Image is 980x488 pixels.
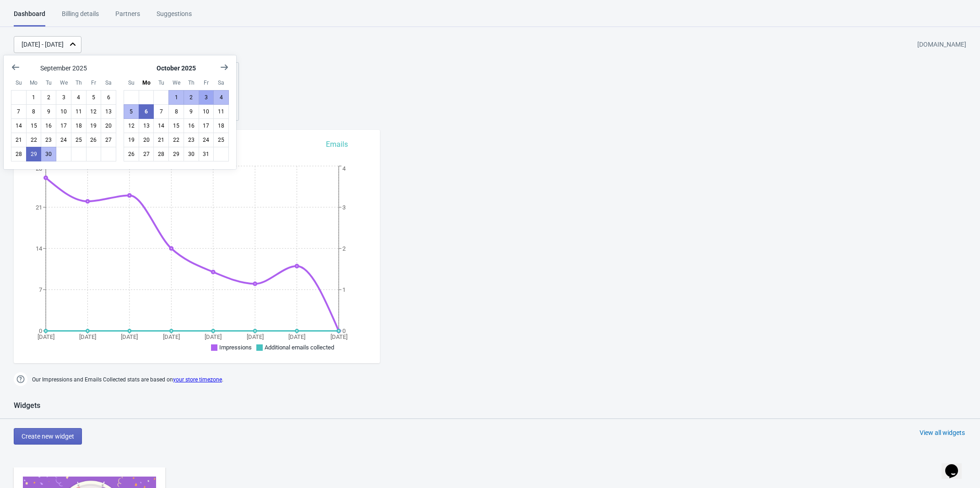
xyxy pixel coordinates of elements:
button: October 22 2025 [168,133,184,147]
button: October 21 2025 [153,133,169,147]
tspan: 0 [39,327,42,334]
button: September 28 2025 [11,147,27,161]
button: September 20 2025 [101,118,116,133]
tspan: 2 [342,245,346,252]
div: Friday [199,75,214,91]
tspan: 3 [342,204,346,211]
button: October 24 2025 [199,133,214,147]
button: September 1 2025 [26,90,42,105]
tspan: [DATE] [288,333,305,340]
button: October 3 2025 [199,90,214,105]
button: October 17 2025 [199,118,214,133]
div: Partners [115,9,140,25]
div: [DOMAIN_NAME] [917,37,966,53]
button: September 24 2025 [56,133,71,147]
img: help.png [14,372,27,386]
button: October 10 2025 [199,104,214,119]
button: October 15 2025 [168,118,184,133]
tspan: 21 [36,204,42,211]
button: October 12 2025 [124,118,139,133]
button: October 29 2025 [168,147,184,161]
button: September 4 2025 [71,90,87,105]
button: October 7 2025 [153,104,169,119]
div: [DATE] - [DATE] [22,40,64,49]
button: September 11 2025 [71,104,87,119]
button: October 13 2025 [139,118,154,133]
button: September 26 2025 [86,133,102,147]
div: Billing details [62,9,99,25]
button: September 13 2025 [101,104,116,119]
span: Additional emails collected [265,344,334,351]
button: September 5 2025 [86,90,102,105]
button: September 19 2025 [86,118,102,133]
button: October 28 2025 [153,147,169,161]
div: Thursday [184,75,199,91]
button: October 27 2025 [139,147,154,161]
tspan: [DATE] [205,333,222,340]
a: your store timezone [173,376,222,383]
div: Monday [26,75,42,91]
button: October 2 2025 [184,90,199,105]
div: Dashboard [14,9,45,27]
button: October 25 2025 [213,133,229,147]
button: September 16 2025 [41,118,56,133]
div: Friday [86,75,102,91]
tspan: [DATE] [79,333,96,340]
button: September 18 2025 [71,118,87,133]
button: September 27 2025 [101,133,116,147]
div: Suggestions [157,9,192,25]
button: September 25 2025 [71,133,87,147]
button: October 1 2025 [168,90,184,105]
button: September 2 2025 [41,90,56,105]
span: Create new widget [22,433,74,440]
button: Today October 6 2025 [139,104,154,119]
span: Impressions [219,344,252,351]
div: Tuesday [41,75,56,91]
button: October 18 2025 [213,118,229,133]
button: September 6 2025 [101,90,116,105]
tspan: [DATE] [163,333,180,340]
button: September 23 2025 [41,133,56,147]
tspan: [DATE] [38,333,54,340]
button: October 31 2025 [199,147,214,161]
button: September 9 2025 [41,104,56,119]
div: Saturday [213,75,229,91]
button: September 29 2025 [26,147,42,161]
button: September 22 2025 [26,133,42,147]
div: Wednesday [168,75,184,91]
tspan: 14 [36,245,43,252]
tspan: [DATE] [330,333,347,340]
div: Sunday [124,75,139,91]
button: October 5 2025 [124,104,139,119]
button: October 16 2025 [184,118,199,133]
button: October 8 2025 [168,104,184,119]
button: October 4 2025 [213,90,229,105]
button: October 30 2025 [184,147,199,161]
button: October 19 2025 [124,133,139,147]
button: September 12 2025 [86,104,102,119]
button: September 21 2025 [11,133,27,147]
div: Saturday [101,75,116,91]
button: September 10 2025 [56,104,71,119]
button: October 11 2025 [213,104,229,119]
div: Tuesday [154,75,169,91]
tspan: 4 [342,165,346,172]
button: October 20 2025 [139,133,154,147]
tspan: [DATE] [247,333,264,340]
div: Thursday [71,75,87,91]
button: September 30 2025 [41,147,56,161]
button: October 9 2025 [184,104,199,119]
button: October 23 2025 [184,133,199,147]
div: View all widgets [920,428,965,437]
button: September 7 2025 [11,104,27,119]
span: Our Impressions and Emails Collected stats are based on . [32,372,223,387]
tspan: 0 [342,327,346,334]
div: Sunday [11,75,27,91]
button: September 17 2025 [56,118,71,133]
div: Monday [139,75,154,91]
tspan: 1 [342,286,346,293]
button: Create new widget [14,428,82,445]
button: Show next month, November 2025 [216,59,233,75]
button: October 14 2025 [153,118,169,133]
button: Show previous month, August 2025 [7,59,24,75]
